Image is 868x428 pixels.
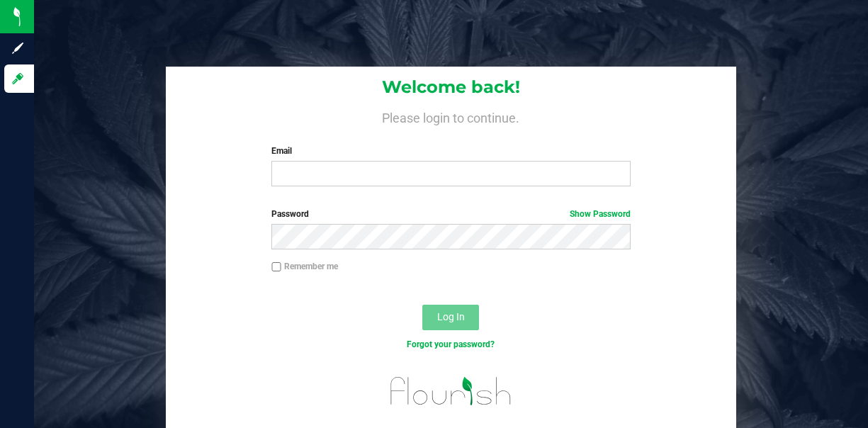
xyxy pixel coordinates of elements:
span: Log In [437,311,465,322]
inline-svg: Sign up [11,41,25,55]
h1: Welcome back! [166,78,736,96]
a: Show Password [570,209,631,219]
inline-svg: Log in [11,72,25,86]
span: Password [271,209,309,219]
img: flourish_logo.svg [380,366,522,417]
label: Email [271,145,630,157]
a: Forgot your password? [407,339,495,349]
h4: Please login to continue. [166,108,736,125]
input: Remember me [271,262,281,272]
label: Remember me [271,260,338,273]
button: Log In [422,305,479,330]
